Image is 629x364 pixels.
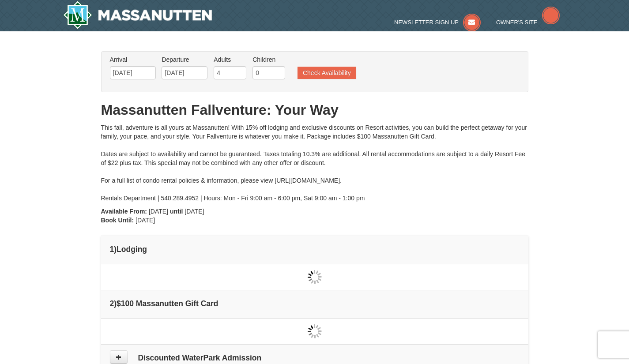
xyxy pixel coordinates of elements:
button: Check Availability [298,67,356,79]
a: Owner's Site [496,19,560,26]
span: [DATE] [185,208,204,215]
span: [DATE] [149,208,168,215]
label: Departure [162,55,207,64]
strong: Available From: [101,208,147,215]
h4: 1 Lodging [110,245,520,254]
img: Massanutten Resort Logo [63,1,212,29]
h1: Massanutten Fallventure: Your Way [101,101,528,119]
span: ) [114,299,117,308]
a: Massanutten Resort [63,1,212,29]
strong: until [170,208,183,215]
span: Newsletter Sign Up [394,19,459,26]
span: [DATE] [136,217,155,224]
h4: 2 $100 Massanutten Gift Card [110,299,520,308]
h4: Discounted WaterPark Admission [110,353,520,362]
span: Owner's Site [496,19,538,26]
label: Adults [214,55,246,64]
label: Children [252,55,285,64]
span: ) [114,245,117,254]
strong: Book Until: [101,217,134,224]
div: This fall, adventure is all yours at Massanutten! With 15% off lodging and exclusive discounts on... [101,123,528,203]
label: Arrival [110,55,156,64]
img: wait gif [308,324,322,338]
img: wait gif [308,270,322,284]
a: Newsletter Sign Up [394,19,481,26]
